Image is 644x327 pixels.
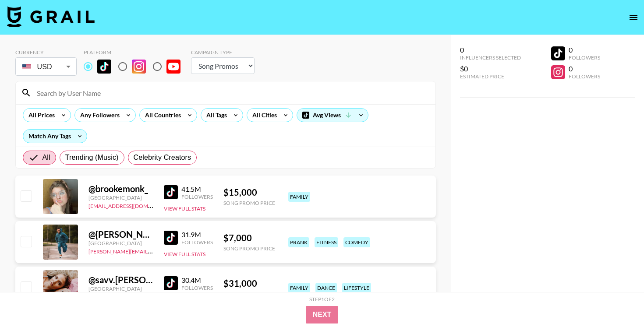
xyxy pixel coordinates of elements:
[223,278,275,289] div: $ 31,000
[88,285,153,292] div: [GEOGRAPHIC_DATA]
[569,46,600,54] div: 0
[343,237,370,247] div: comedy
[223,232,275,243] div: $ 7,000
[223,291,275,297] div: Song Promo Price
[17,59,75,74] div: USD
[88,274,153,285] div: @ savv.[PERSON_NAME]
[88,194,153,201] div: [GEOGRAPHIC_DATA]
[32,86,430,100] input: Search by User Name
[191,49,255,56] div: Campaign Type
[164,231,178,245] img: TikTok
[88,246,218,255] a: [PERSON_NAME][EMAIL_ADDRESS][DOMAIN_NAME]
[23,109,57,122] div: All Prices
[315,237,338,247] div: fitness
[288,192,310,202] div: family
[181,230,213,239] div: 31.9M
[164,251,205,257] button: View Full Stats
[88,183,153,194] div: @ brookemonk_
[88,240,153,246] div: [GEOGRAPHIC_DATA]
[309,296,335,302] div: Step 1 of 2
[625,9,642,26] button: open drawer
[460,73,521,80] div: Estimated Price
[569,64,600,73] div: 0
[288,237,309,247] div: prank
[65,152,119,163] span: Trending (Music)
[460,64,521,73] div: $0
[166,60,180,74] img: YouTube
[342,283,371,293] div: lifestyle
[15,49,77,56] div: Currency
[140,109,183,122] div: All Countries
[164,276,178,290] img: TikTok
[460,54,521,61] div: Influencers Selected
[88,229,153,240] div: @ [PERSON_NAME].[PERSON_NAME]
[164,205,205,212] button: View Full Stats
[460,46,521,54] div: 0
[97,60,111,74] img: TikTok
[201,109,229,122] div: All Tags
[181,185,213,193] div: 41.5M
[569,73,600,80] div: Followers
[247,109,279,122] div: All Cities
[23,130,87,143] div: Match Any Tags
[315,283,337,293] div: dance
[297,109,368,122] div: Avg Views
[223,200,275,206] div: Song Promo Price
[75,109,121,122] div: Any Followers
[84,49,188,56] div: Platform
[600,283,633,316] iframe: Drift Widget Chat Controller
[288,283,310,293] div: family
[181,239,213,246] div: Followers
[181,193,213,200] div: Followers
[164,185,178,199] img: TikTok
[132,60,146,74] img: Instagram
[223,187,275,198] div: $ 15,000
[181,276,213,285] div: 30.4M
[306,306,339,323] button: Next
[134,152,191,163] span: Celebrity Creators
[42,152,50,163] span: All
[7,6,95,27] img: Grail Talent
[181,285,213,291] div: Followers
[88,201,177,209] a: [EMAIL_ADDRESS][DOMAIN_NAME]
[569,54,600,61] div: Followers
[223,245,275,252] div: Song Promo Price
